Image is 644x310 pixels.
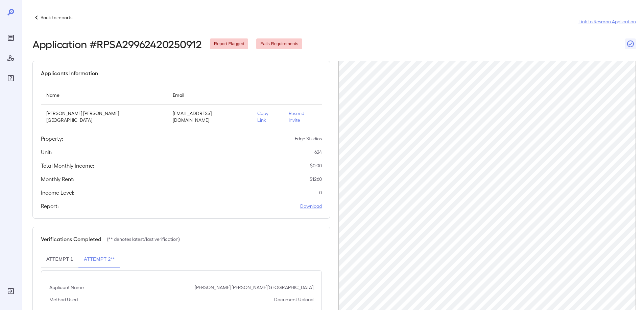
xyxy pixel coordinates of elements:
[195,284,313,291] p: [PERSON_NAME] [PERSON_NAME][GEOGRAPHIC_DATA]
[167,85,252,105] th: Email
[5,32,16,43] div: Reports
[41,202,59,210] h5: Report:
[41,148,52,156] h5: Unit:
[310,176,322,182] p: $ 1260
[41,251,78,267] button: Attempt 1
[41,175,74,183] h5: Monthly Rent:
[46,110,162,123] p: [PERSON_NAME] [PERSON_NAME][GEOGRAPHIC_DATA]
[173,110,246,123] p: [EMAIL_ADDRESS][DOMAIN_NAME]
[310,162,322,169] p: $ 0.00
[5,73,16,84] div: FAQ
[5,286,16,297] div: Log Out
[107,236,180,243] p: (** denotes latest/last verification)
[41,189,74,197] h5: Income Level:
[210,41,248,47] span: Report Flagged
[41,14,72,21] p: Back to reports
[5,53,16,63] div: Manage Users
[41,85,322,129] table: simple table
[32,38,202,50] h2: Application # RPSA29962420250912
[295,135,322,142] p: Edge Studios
[49,296,78,303] p: Method Used
[289,110,316,123] p: Resend Invite
[274,296,313,303] p: Document Upload
[41,85,167,105] th: Name
[41,69,98,77] h5: Applicants Information
[41,162,94,170] h5: Total Monthly Income:
[78,251,120,267] button: Attempt 2**
[257,110,278,123] p: Copy Link
[314,149,322,156] p: 624
[578,18,636,25] a: Link to Resman Application
[256,41,302,47] span: Fails Requirements
[49,284,84,291] p: Applicant Name
[300,203,322,209] a: Download
[319,189,322,196] p: 0
[41,235,101,243] h5: Verifications Completed
[625,38,636,49] button: Close Report
[41,135,63,143] h5: Property:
